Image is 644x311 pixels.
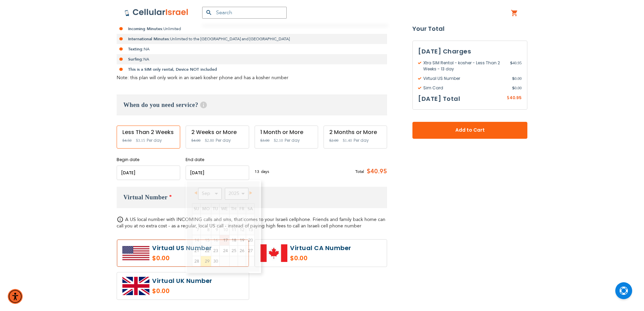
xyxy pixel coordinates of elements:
span: Sim Card [418,85,512,91]
strong: Texting: [128,46,144,52]
img: Cellular Israel Logo [124,8,189,17]
span: Per day [216,137,231,143]
span: $2.10 [274,138,283,143]
a: 22 [201,246,211,256]
span: Per day [354,137,369,143]
span: 0.00 [512,75,522,82]
div: 1 Month or More [260,129,312,135]
li: Unlimited [117,24,387,34]
li: NA [117,54,387,64]
div: 2 Weeks or More [191,129,243,135]
h3: When do you need service? [117,94,387,115]
td: minimum 1 days rental Or minimum 4 months on Long term plans [201,235,211,245]
strong: Surfing: [128,57,143,62]
a: 21 [192,246,200,256]
a: 20 [246,235,254,245]
span: $ [512,85,515,91]
span: 0.00 [512,85,522,91]
span: $3.00 [260,138,269,143]
td: minimum 1 days rental Or minimum 4 months on Long term plans [211,235,220,245]
span: 16 [211,235,219,245]
div: Accessibility Menu [8,289,23,304]
a: 24 [220,246,229,256]
select: Select month [198,188,222,200]
input: MM/DD/YYYY [186,165,249,180]
span: days [261,169,269,175]
span: $ [512,75,515,82]
strong: International Minutes: [128,36,170,42]
span: 14 [192,235,200,245]
span: Prev [194,191,197,195]
a: 18 [230,235,238,245]
span: A US local number with INCOMING calls and sms, that comes to your Israeli cellphone. Friends and ... [117,216,385,229]
a: 19 [238,235,246,245]
input: Search [202,7,287,19]
a: 25 [230,246,238,256]
li: Unlimited to the [GEOGRAPHIC_DATA] and [GEOGRAPHIC_DATA] [117,34,387,44]
span: Virtual Number [123,194,168,201]
strong: Incoming Minutes: [128,26,163,31]
span: Per day [147,137,162,143]
span: Xtra SIM Rental - kosher - Less Than 2 Weeks - 13 day [418,60,510,72]
a: 17 [220,235,229,245]
button: Add to Cart [412,122,527,139]
a: 29 [201,256,211,266]
span: Per day [285,137,300,143]
span: $2.00 [329,138,338,143]
td: minimum 1 days rental Or minimum 4 months on Long term plans [192,235,201,245]
a: 27 [246,246,254,256]
span: $4.50 [122,138,132,143]
h3: [DATE] Charges [418,46,522,57]
input: MM/DD/YYYY [117,165,180,180]
a: 23 [211,246,219,256]
strong: This is a SIM only rental, Device NOT included [128,67,217,72]
a: Next [245,189,254,197]
span: $4.00 [191,138,200,143]
span: Total [355,169,364,175]
span: Virtual US Number [418,75,512,82]
span: 40.95 [509,95,522,101]
span: $40.95 [364,166,387,177]
label: End date [186,157,249,163]
span: $ [507,95,509,101]
span: $3.15 [136,138,145,143]
li: NA [117,44,387,54]
strong: Your Total [412,24,527,34]
span: Help [200,102,207,108]
a: 28 [192,256,200,266]
span: $2.80 [205,138,214,143]
a: 30 [211,256,219,266]
h3: [DATE] Total [418,94,460,104]
span: 40.95 [510,60,522,72]
a: 26 [238,246,246,256]
div: 2 Months or More [329,129,381,135]
span: Add to Cart [435,127,505,134]
div: Less Than 2 Weeks [122,129,174,135]
span: $1.40 [343,138,352,143]
span: $ [510,60,512,66]
span: 13 [255,169,261,175]
div: Note: this plan will only work in an israeli kosher phone and has a kosher number [117,74,387,81]
label: Begin date [117,157,180,163]
a: Prev [193,189,201,197]
span: 15 [201,235,211,245]
span: Next [249,191,252,195]
select: Select year [225,188,248,200]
